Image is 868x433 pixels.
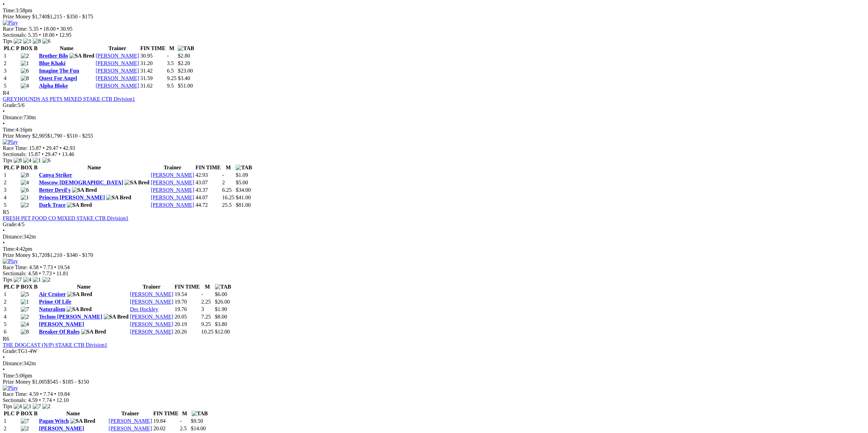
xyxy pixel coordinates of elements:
th: Name [39,410,107,417]
text: 10.25 [201,329,214,335]
td: 3 [3,67,20,74]
span: • [54,391,56,397]
img: Play [3,20,18,26]
span: • [3,240,5,246]
th: FIN TIME [195,164,221,171]
span: 15.87 [28,151,40,157]
div: 730m [3,114,865,121]
span: 7.73 [43,264,53,270]
span: • [60,145,62,151]
span: Distance: [3,234,23,239]
th: M [222,164,235,171]
text: 9.5 [167,83,174,89]
span: $8.00 [215,314,227,320]
img: SA Bred [81,329,106,335]
a: [PERSON_NAME] [151,187,194,193]
span: B [34,45,38,51]
img: 6 [21,187,29,193]
td: 2 [3,425,20,432]
td: 20.19 [174,321,200,328]
img: SA Bred [67,291,92,297]
th: Name [39,164,150,171]
span: $545 - $185 - $150 [47,379,89,385]
span: Tips [3,403,12,409]
span: 29.47 [46,145,58,151]
a: GREYHOUNDS AS PETS MIXED STAKE CTB Division1 [3,96,135,102]
td: 1 [3,291,20,298]
text: 25.5 [222,202,232,208]
span: Grade: [3,102,18,108]
a: Canya Striker [39,172,72,178]
a: [PERSON_NAME] [39,321,84,327]
a: Dark Trace [39,202,65,208]
img: 8 [21,172,29,178]
td: 31.59 [140,75,166,82]
a: [PERSON_NAME] [108,426,152,431]
img: SA Bred [67,202,92,208]
span: 5.35 [29,26,39,32]
text: 6.25 [222,187,232,193]
span: Time: [3,373,16,378]
img: 1 [21,195,29,201]
span: Sectionals: [3,32,27,38]
img: 4 [21,321,29,327]
td: 31.42 [140,67,166,74]
text: 9.25 [201,321,211,327]
span: Tips [3,157,12,163]
span: 7.73 [42,270,52,276]
span: $1.90 [215,306,227,312]
text: 3.5 [167,60,174,66]
text: - [167,53,168,59]
span: BOX [21,165,33,170]
span: 42.93 [63,145,75,151]
span: Grade: [3,348,18,354]
span: • [40,391,42,397]
img: SA Bred [124,180,149,186]
span: PLC [4,411,15,416]
img: 2 [42,277,50,283]
text: - [201,291,203,297]
img: SA Bred [106,195,131,201]
div: Prize Money $1,720 [3,252,865,258]
td: 4 [3,194,20,201]
div: 342m [3,234,865,240]
img: TAB [236,165,252,171]
span: Race Time: [3,391,28,397]
span: 4.58 [29,264,39,270]
td: 43.07 [195,179,221,186]
img: 4 [23,277,31,283]
span: 29.47 [45,151,57,157]
span: • [39,32,41,38]
td: 5 [3,82,20,89]
a: Air Cruiser [39,291,66,297]
span: • [56,32,58,38]
img: SA Bred [70,418,95,424]
span: R5 [3,209,9,215]
td: 19.70 [174,298,200,305]
a: FRESH PET FOOD CO MIXED STAKE CTB Division1 [3,215,129,221]
a: [PERSON_NAME] [130,329,173,335]
span: Tips [3,38,12,44]
img: 8 [21,75,29,81]
img: 8 [21,329,29,335]
img: 7 [33,403,41,409]
span: $34.00 [236,187,251,193]
a: Moscow [DEMOGRAPHIC_DATA] [39,180,123,185]
span: 15.87 [29,145,41,151]
span: • [39,270,41,276]
span: PLC [4,284,15,290]
span: 12.10 [56,397,69,403]
span: $51.00 [178,83,193,89]
a: [PERSON_NAME] [151,172,194,178]
img: 7 [14,277,22,283]
span: B [34,411,38,416]
div: Prize Money $1,005 [3,379,865,385]
img: SA Bred [67,306,91,312]
img: Play [3,139,18,145]
span: $12.00 [215,329,230,335]
text: 2.5 [180,426,187,431]
span: Distance: [3,360,23,366]
span: $81.00 [236,202,251,208]
span: • [40,264,42,270]
img: 6 [42,157,50,164]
